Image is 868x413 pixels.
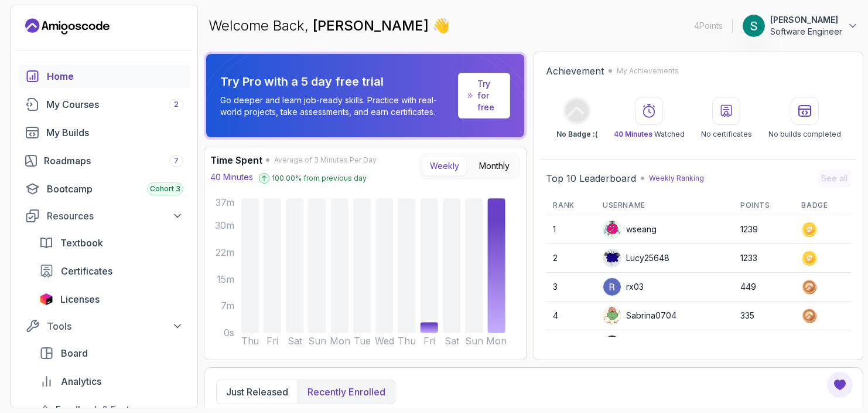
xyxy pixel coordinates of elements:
[272,174,367,183] p: 100.00 % from previous day
[18,316,190,337] button: Tools
[32,370,190,393] a: analytics
[241,336,259,347] tspan: Thu
[375,336,394,347] tspan: Wed
[432,16,450,35] span: 👋
[617,66,679,76] p: My Achievements
[307,385,385,399] p: Recently enrolled
[47,319,183,333] div: Tools
[614,130,652,138] span: 40 Minutes
[209,16,450,35] p: Welcome Back,
[546,215,596,244] td: 1
[546,196,596,215] th: Rank
[18,149,190,172] a: roadmaps
[18,121,190,144] a: builds
[768,130,841,139] p: No builds completed
[266,336,278,347] tspan: Fri
[603,277,644,296] div: rx03
[603,278,621,296] img: user profile image
[487,336,507,347] tspan: Mon
[743,15,765,37] img: user profile image
[216,197,234,208] tspan: 37m
[819,366,856,401] iframe: chat widget
[61,374,101,388] span: Analytics
[216,247,234,258] tspan: 22m
[18,93,190,116] a: courses
[742,14,859,38] button: user profile image[PERSON_NAME]Software Engineer
[308,336,326,347] tspan: Sun
[210,153,262,167] h3: Time Spent
[32,287,190,311] a: licenses
[354,336,371,347] tspan: Tue
[603,306,676,325] div: Sabrina0704
[150,184,180,194] span: Cohort 3
[556,130,597,139] p: No Badge :(
[217,274,234,285] tspan: 15m
[423,336,435,347] tspan: Fri
[220,73,453,90] p: Try Pro with a 5 day free trial
[39,293,53,305] img: jetbrains icon
[18,177,190,201] a: bootcamp
[220,94,453,118] p: Go deeper and learn job-ready skills. Practice with real-world projects, take assessments, and ea...
[770,26,842,38] p: Software Engineer
[25,17,110,36] a: Landing page
[47,69,183,83] div: Home
[603,249,669,268] div: Lucy25648
[174,100,179,109] span: 2
[18,65,190,88] a: home
[477,78,501,113] a: Try for free
[60,236,103,250] span: Textbook
[32,259,190,283] a: certificates
[61,346,88,360] span: Board
[603,335,667,354] div: VankataSz
[603,220,657,239] div: wseang
[471,156,517,176] button: Monthly
[458,73,511,119] a: Try for free
[44,154,183,168] div: Roadmaps
[546,244,596,273] td: 2
[422,156,467,176] button: Weekly
[603,307,621,324] img: default monster avatar
[546,273,596,302] td: 3
[546,330,596,359] td: 5
[224,328,234,339] tspan: 0s
[645,154,856,360] iframe: chat widget
[174,156,179,165] span: 7
[614,130,685,139] p: Watched
[465,336,483,347] tspan: Sun
[288,336,303,347] tspan: Sat
[603,336,621,353] img: user profile image
[445,336,460,347] tspan: Sat
[274,155,377,165] span: Average of 3 Minutes Per Day
[215,220,234,231] tspan: 30m
[46,97,183,111] div: My Courses
[398,336,416,347] tspan: Thu
[226,385,288,399] p: Just released
[221,301,234,312] tspan: 7m
[546,302,596,330] td: 4
[60,292,100,306] span: Licenses
[313,17,432,34] span: [PERSON_NAME]
[694,20,723,32] p: 4 Points
[701,130,752,139] p: No certificates
[603,221,621,238] img: default monster avatar
[46,126,183,140] div: My Builds
[546,64,604,78] h2: Achievement
[770,14,842,26] p: [PERSON_NAME]
[217,380,298,404] button: Just released
[210,171,253,183] p: 40 Minutes
[603,249,621,267] img: default monster avatar
[546,171,636,185] h2: Top 10 Leaderboard
[32,341,190,365] a: board
[18,205,190,226] button: Resources
[32,231,190,255] a: textbook
[596,196,733,215] th: Username
[61,264,112,278] span: Certificates
[47,209,183,223] div: Resources
[47,182,183,196] div: Bootcamp
[330,336,350,347] tspan: Mon
[298,380,395,404] button: Recently enrolled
